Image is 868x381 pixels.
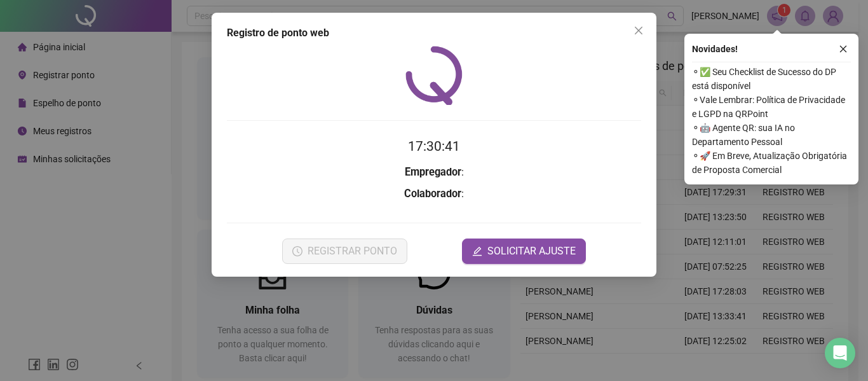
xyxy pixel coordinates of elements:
[839,45,848,53] span: close
[487,244,576,259] span: SOLICITAR AJUSTE
[634,25,644,36] span: close
[692,121,851,149] span: ⚬ 🤖 Agente QR: sua IA no Departamento Pessoal
[472,246,482,256] span: edit
[405,166,461,178] strong: Empregador
[628,20,649,41] button: Close
[227,164,641,181] h3: :
[692,65,851,93] span: ⚬ ✅ Seu Checklist de Sucesso do DP está disponível
[405,46,463,105] img: QRPoint
[408,139,460,154] time: 17:30:41
[282,239,407,264] button: REGISTRAR PONTO
[227,25,641,41] div: Registro de ponto web
[692,149,851,177] span: ⚬ 🚀 Em Breve, Atualização Obrigatória de Proposta Comercial
[462,239,586,264] button: editSOLICITAR AJUSTE
[825,338,855,368] div: Open Intercom Messenger
[404,188,461,200] strong: Colaborador
[692,93,851,121] span: ⚬ Vale Lembrar: Política de Privacidade e LGPD na QRPoint
[692,42,738,56] span: Novidades !
[227,186,641,202] h3: :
